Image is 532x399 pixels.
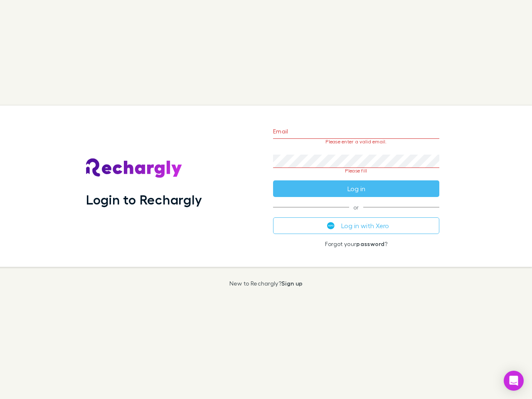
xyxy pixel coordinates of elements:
a: password [356,240,384,247]
button: Log in with Xero [273,217,439,234]
span: or [273,207,439,207]
p: Forgot your ? [273,241,439,247]
button: Log in [273,180,439,197]
p: Please fill [273,168,439,174]
p: New to Rechargly? [229,280,303,287]
a: Sign up [281,280,303,287]
p: Please enter a valid email. [273,139,439,145]
img: Xero's logo [327,222,335,229]
div: Open Intercom Messenger [504,371,524,391]
h1: Login to Rechargly [86,192,202,207]
img: Rechargly's Logo [86,158,182,178]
